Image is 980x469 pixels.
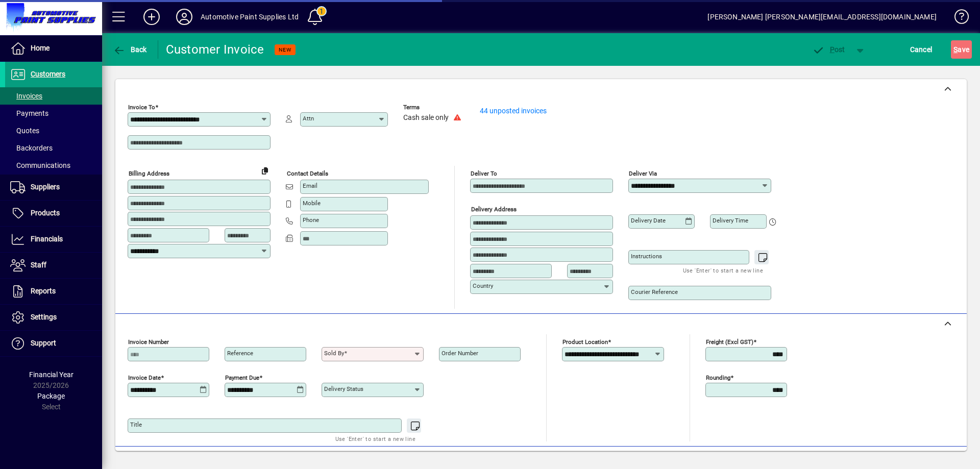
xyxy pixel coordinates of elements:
[110,40,150,59] button: Back
[683,264,763,276] mat-hint: Use 'Enter' to start a new line
[473,282,493,289] mat-label: Country
[910,41,933,58] span: Cancel
[135,8,168,26] button: Add
[128,338,169,345] mat-label: Invoice number
[128,104,155,111] mat-label: Invoice To
[31,183,60,191] span: Suppliers
[10,109,48,117] span: Payments
[324,350,344,357] mat-label: Sold by
[303,182,317,189] mat-label: Email
[31,70,65,78] span: Customers
[5,105,102,122] a: Payments
[130,421,142,428] mat-label: Title
[31,261,46,269] span: Staff
[951,40,972,59] button: Save
[442,350,478,357] mat-label: Order number
[10,161,70,169] span: Communications
[631,288,678,295] mat-label: Courier Reference
[5,305,102,330] a: Settings
[629,170,657,177] mat-label: Deliver via
[5,279,102,304] a: Reports
[5,139,102,157] a: Backorders
[707,9,937,25] div: [PERSON_NAME] [PERSON_NAME][EMAIL_ADDRESS][DOMAIN_NAME]
[168,8,201,26] button: Profile
[830,45,835,54] span: P
[5,201,102,226] a: Products
[31,287,56,295] span: Reports
[706,374,730,381] mat-label: Rounding
[5,36,102,61] a: Home
[5,175,102,200] a: Suppliers
[403,104,464,111] span: Terms
[335,433,415,445] mat-hint: Use 'Enter' to start a new line
[5,87,102,105] a: Invoices
[324,385,363,392] mat-label: Delivery status
[303,200,321,207] mat-label: Mobile
[706,338,753,345] mat-label: Freight (excl GST)
[29,371,73,379] span: Financial Year
[562,338,608,345] mat-label: Product location
[631,253,662,260] mat-label: Instructions
[5,157,102,174] a: Communications
[113,45,147,54] span: Back
[480,107,547,115] a: 44 unposted invoices
[908,40,935,59] button: Cancel
[713,217,748,224] mat-label: Delivery time
[225,374,259,381] mat-label: Payment due
[10,144,53,152] span: Backorders
[128,374,161,381] mat-label: Invoice date
[807,40,850,59] button: Post
[631,217,666,224] mat-label: Delivery date
[227,350,253,357] mat-label: Reference
[31,209,60,217] span: Products
[403,114,449,122] span: Cash sale only
[257,162,273,179] button: Copy to Delivery address
[953,45,958,54] span: S
[31,339,56,347] span: Support
[279,46,291,53] span: NEW
[37,392,65,400] span: Package
[31,313,57,321] span: Settings
[10,92,42,100] span: Invoices
[201,9,299,25] div: Automotive Paint Supplies Ltd
[953,41,969,58] span: ave
[10,127,39,135] span: Quotes
[166,41,264,58] div: Customer Invoice
[5,253,102,278] a: Staff
[5,331,102,356] a: Support
[31,235,63,243] span: Financials
[303,115,314,122] mat-label: Attn
[947,2,967,35] a: Knowledge Base
[31,44,50,52] span: Home
[102,40,158,59] app-page-header-button: Back
[812,45,845,54] span: ost
[303,216,319,224] mat-label: Phone
[5,122,102,139] a: Quotes
[471,170,497,177] mat-label: Deliver To
[5,227,102,252] a: Financials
